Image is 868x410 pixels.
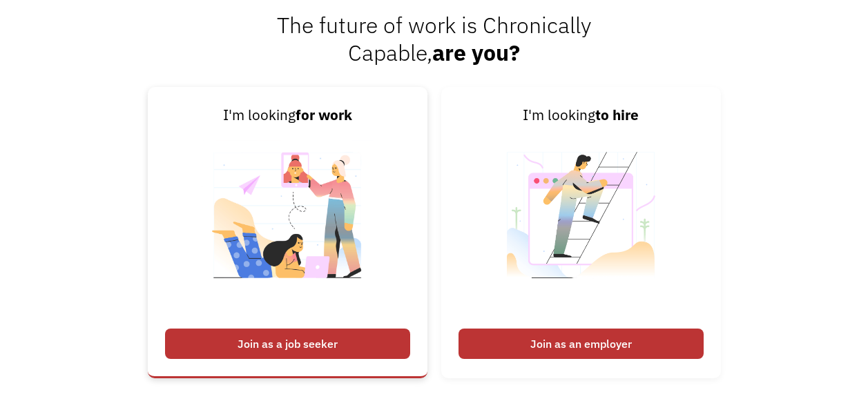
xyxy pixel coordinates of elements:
a: I'm lookingto hireJoin as an employer [441,87,721,378]
div: I'm looking [165,104,410,126]
strong: are you? [432,38,520,67]
span: The future of work is Chronically Capable, [277,10,591,67]
div: Join as an employer [459,329,704,359]
strong: to hire [595,106,639,124]
div: Join as a job seeker [165,329,410,359]
a: I'm lookingfor workJoin as a job seeker [148,87,427,378]
strong: for work [296,106,352,124]
img: Chronically Capable Personalized Job Matching [202,126,374,322]
div: I'm looking [459,104,704,126]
